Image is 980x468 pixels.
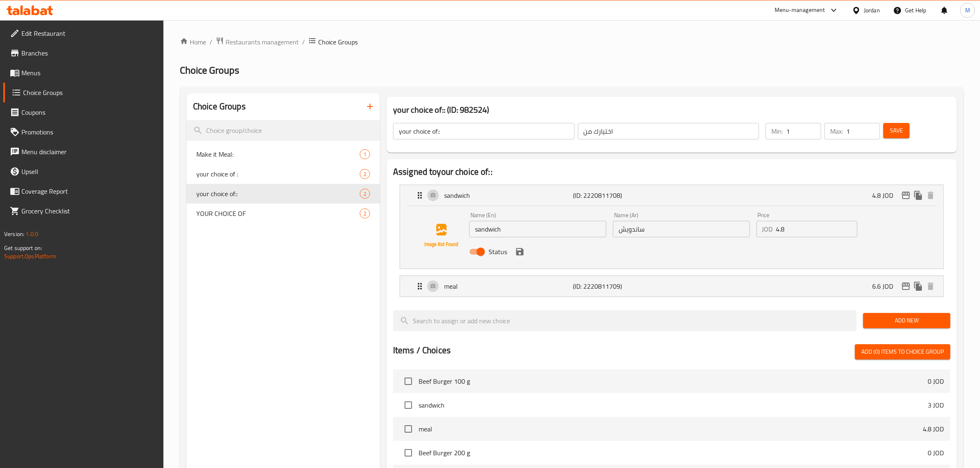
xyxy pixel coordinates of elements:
[186,144,380,164] div: Make it Meal:1
[180,61,239,79] span: Choice Groups
[393,181,950,272] li: ExpandsandwichName (En)Name (Ar)PriceJODStatussave
[900,189,912,202] button: edit
[318,37,358,47] span: Choice Groups
[573,281,659,291] p: (ID: 2220811709)
[928,448,944,458] p: 0 JOD
[924,189,937,202] button: delete
[360,190,370,198] span: 2
[216,37,299,47] a: Restaurants management
[400,373,417,390] span: Select choice
[26,229,38,239] span: 1.0.0
[226,37,299,47] span: Restaurants management
[863,313,950,328] button: Add New
[762,224,773,234] p: JOD
[855,344,950,359] button: Add (0) items to choice group
[23,88,157,97] span: Choice Groups
[193,100,246,113] h2: Choice Groups
[186,204,380,223] div: YOUR CHOICE OF2
[196,189,360,199] span: your choice of::
[180,37,206,47] a: Home
[360,209,370,218] div: Choices
[360,169,370,179] div: Choices
[965,6,970,15] span: M
[444,281,573,291] p: meal
[3,83,164,102] a: Choice Groups
[419,400,928,410] span: sandwich
[861,347,944,357] span: Add (0) items to choice group
[415,209,468,262] img: sandwich
[400,185,943,206] div: Expand
[186,184,380,204] div: your choice of::2
[21,107,157,117] span: Coupons
[489,247,507,257] span: Status
[776,221,858,237] input: Please enter price
[3,142,164,162] a: Menu disclaimer
[912,280,924,292] button: duplicate
[3,122,164,142] a: Promotions
[444,190,573,200] p: sandwich
[3,43,164,63] a: Branches
[21,167,157,176] span: Upsell
[771,126,783,136] p: Min:
[900,280,912,292] button: edit
[210,37,212,47] li: /
[180,37,964,47] nav: breadcrumb
[923,424,944,434] p: 4.8 JOD
[400,276,943,297] div: Expand
[393,310,857,331] input: search
[872,190,900,200] p: 4.8 JOD
[4,229,24,239] span: Version:
[3,162,164,181] a: Upsell
[400,420,417,438] span: Select choice
[21,48,157,58] span: Branches
[393,272,950,300] li: Expand
[883,123,910,138] button: Save
[3,23,164,43] a: Edit Restaurant
[186,164,380,184] div: your choice of :2
[360,189,370,199] div: Choices
[21,206,157,216] span: Grocery Checklist
[400,444,417,461] span: Select choice
[360,151,370,158] span: 1
[4,251,56,262] a: Support.OpsPlatform
[3,102,164,122] a: Coupons
[419,376,928,386] span: Beef Burger 100 g
[21,147,157,157] span: Menu disclaimer
[514,246,526,258] button: save
[393,166,950,178] h2: Assigned to your choice of::
[830,126,843,136] p: Max:
[360,170,370,178] span: 2
[21,127,157,137] span: Promotions
[613,221,750,237] input: Enter name Ar
[3,63,164,83] a: Menus
[928,376,944,386] p: 0 JOD
[196,149,360,159] span: Make it Meal:
[400,396,417,414] span: Select choice
[864,6,880,15] div: Jordan
[870,315,944,326] span: Add New
[186,120,380,141] input: search
[872,281,900,291] p: 6.6 JOD
[4,243,42,253] span: Get support on:
[3,201,164,221] a: Grocery Checklist
[393,344,451,357] h2: Items / Choices
[775,5,825,15] div: Menu-management
[360,210,370,218] span: 2
[890,125,903,136] span: Save
[393,103,950,116] h3: your choice of:: (ID: 982524)
[21,186,157,196] span: Coverage Report
[3,181,164,201] a: Coverage Report
[419,448,928,458] span: Beef Burger 200 g
[419,424,923,434] span: meal
[196,169,360,179] span: your choice of :
[912,189,924,202] button: duplicate
[573,190,659,200] p: (ID: 2220811708)
[196,209,360,218] span: YOUR CHOICE OF
[469,221,606,237] input: Enter name En
[928,400,944,410] p: 3 JOD
[21,68,157,78] span: Menus
[21,28,157,38] span: Edit Restaurant
[302,37,305,47] li: /
[924,280,937,292] button: delete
